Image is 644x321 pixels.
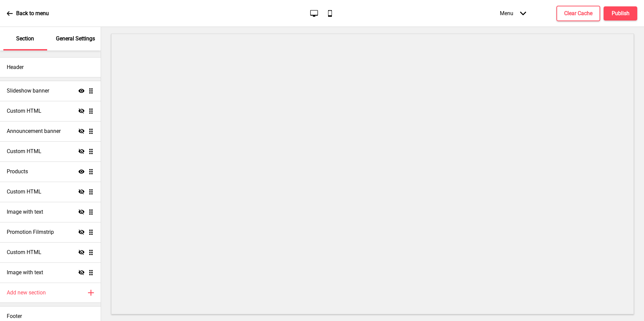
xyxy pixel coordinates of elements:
p: Back to menu [16,10,49,17]
h4: Image with text [7,269,43,276]
h4: Products [7,168,28,175]
h4: Custom HTML [7,107,41,115]
h4: Publish [612,10,630,17]
button: Publish [604,6,637,21]
h4: Custom HTML [7,249,41,256]
h4: Clear Cache [564,10,592,17]
button: Clear Cache [556,6,600,21]
h4: Footer [7,313,22,320]
h4: Slideshow banner [7,87,49,95]
h4: Custom HTML [7,188,41,195]
h4: Announcement banner [7,128,61,135]
p: General Settings [56,35,95,42]
div: Menu [493,3,533,23]
h4: Image with text [7,208,43,216]
h4: Header [7,64,24,71]
p: Section [16,35,34,42]
h4: Custom HTML [7,148,41,155]
h4: Add new section [7,289,46,296]
h4: Promotion Filmstrip [7,228,54,236]
a: Back to menu [7,4,49,23]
